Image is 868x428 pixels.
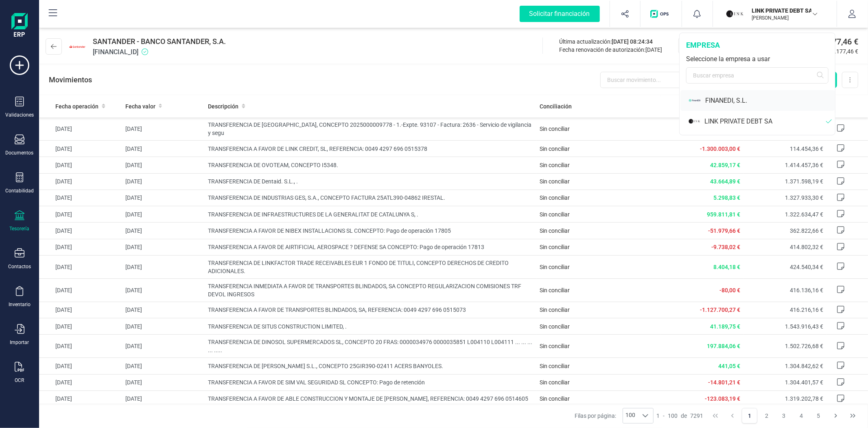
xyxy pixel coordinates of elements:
[540,379,570,386] span: Sin conciliar
[719,287,740,293] span: -80,00 €
[540,244,570,250] span: Sin conciliar
[657,412,660,420] span: 1
[208,282,533,298] span: TRANSFERENCIA INMEDIATA A FAVOR DE TRANSPORTES BLINDADOS, SA CONCEPTO REGULARIZACION COMISIONES T...
[10,225,30,232] div: Tesorería
[752,15,817,21] p: [PERSON_NAME]
[208,102,238,110] span: Descripción
[122,358,205,374] td: [DATE]
[828,408,844,424] button: Next Page
[743,255,826,278] td: 424.540,34 €
[510,1,610,27] button: Solicitar financiación
[540,363,570,369] span: Sin conciliar
[122,190,205,206] td: [DATE]
[686,67,829,84] input: Buscar empresa
[39,255,122,278] td: [DATE]
[742,408,757,424] button: Page 1
[689,114,700,128] img: LI
[700,146,740,152] span: -1.300.003,00 €
[710,178,740,185] span: 43.664,89 €
[39,335,122,358] td: [DATE]
[208,378,533,386] span: TRANSFERENCIA A FAVOR DE SIM VAL SEGURIDAD SL CONCEPTO: Pago de retención
[723,1,827,27] button: LILINK PRIVATE DEBT SA[PERSON_NAME]
[691,412,704,420] span: 7291
[743,173,826,190] td: 1.371.598,19 €
[540,227,570,234] span: Sin conciliar
[208,243,533,251] span: TRANSFERENCIA A FAVOR DE AIRTIFICIAL AEROSPACE ? DEFENSE SA CONCEPTO: Pago de operación 17813
[540,102,572,110] span: Conciliación
[208,259,533,275] span: TRANSFERENCIA DE LINKFACTOR TRADE RECEIVABLES EUR 1 FONDO DE TITULI, CONCEPTO DERECHOS DE CREDITO...
[540,211,570,218] span: Sin conciliar
[208,306,533,314] span: TRANSFERENCIA A FAVOR DE TRANSPORTES BLINDADOS, SA, REFERENCIA: 0049 4297 696 0515073
[743,318,826,335] td: 1.543.916,43 €
[825,47,858,55] span: 115.177,46 €
[759,408,775,424] button: Page 2
[93,47,226,57] span: [FINANCIAL_ID]
[55,102,98,110] span: Fecha operación
[752,7,817,15] p: LINK PRIVATE DEBT SA
[743,390,826,407] td: 1.319.202,78 €
[600,72,717,88] input: Buscar movimiento...
[811,408,826,424] button: Page 5
[743,190,826,206] td: 1.327.933,30 €
[39,302,122,318] td: [DATE]
[520,6,600,22] div: Solicitar financiación
[122,157,205,173] td: [DATE]
[540,126,570,132] span: Sin conciliar
[122,117,205,141] td: [DATE]
[122,318,205,335] td: [DATE]
[39,190,122,206] td: [DATE]
[540,287,570,293] span: Sin conciliar
[705,96,835,106] div: FINANEDI, S.L.
[689,93,701,108] img: FI
[743,223,826,239] td: 362.822,66 €
[711,244,740,250] span: -9.738,02 €
[208,194,533,202] span: TRANSFERENCIA DE INDUSTRIAS GES, S.A., CONCEPTO FACTURA 25ATL390-04862 IRESTAL.
[623,408,638,423] span: 100
[645,46,662,53] span: [DATE]
[540,395,570,402] span: Sin conciliar
[845,408,861,424] button: Last Page
[208,210,533,218] span: TRANSFERENCIA DE INFRAESTRUCTURES DE LA GENERALITAT DE CATALUNYA S, .
[122,173,205,190] td: [DATE]
[122,390,205,407] td: [DATE]
[743,239,826,255] td: 414.802,32 €
[122,374,205,390] td: [DATE]
[39,173,122,190] td: [DATE]
[708,408,723,424] button: First Page
[705,395,740,402] span: -123.083,19 €
[208,227,533,235] span: TRANSFERENCIA A FAVOR DE NIBEX INSTALLACIONS SL CONCEPTO: Pago de operación 17805
[743,302,826,318] td: 416.216,16 €
[39,318,122,335] td: [DATE]
[743,335,826,358] td: 1.502.726,68 €
[122,255,205,278] td: [DATE]
[208,177,533,185] span: TRANSFERENCIA DE Dentaid. S.L., .
[657,412,704,420] div: -
[707,343,740,349] span: 197.884,06 €
[15,377,24,384] div: OCR
[708,227,740,234] span: -51.979,66 €
[726,5,744,23] img: LI
[39,278,122,302] td: [DATE]
[540,178,570,185] span: Sin conciliar
[794,408,809,424] button: Page 4
[718,363,740,369] span: 441,05 €
[39,223,122,239] td: [DATE]
[49,74,92,86] p: Movimientos
[710,162,740,168] span: 42.859,17 €
[122,278,205,302] td: [DATE]
[743,374,826,390] td: 1.304.401,57 €
[122,335,205,358] td: [DATE]
[776,408,792,424] button: Page 3
[686,40,829,51] div: empresa
[713,264,740,270] span: 8.404,18 €
[743,358,826,374] td: 1.304.842,62 €
[707,211,740,218] span: 959.811,81 €
[39,239,122,255] td: [DATE]
[11,13,28,39] img: Logo Finanedi
[645,1,677,27] button: Logo de OPS
[122,302,205,318] td: [DATE]
[39,358,122,374] td: [DATE]
[208,145,533,153] span: TRANSFERENCIA A FAVOR DE LINK CREDIT, SL, REFERENCIA: 0049 4297 696 0515378
[540,162,570,168] span: Sin conciliar
[710,323,740,330] span: 41.189,75 €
